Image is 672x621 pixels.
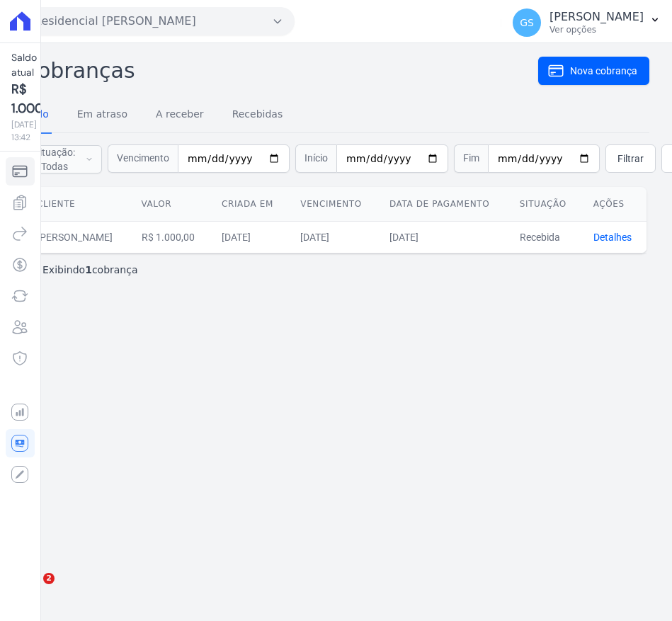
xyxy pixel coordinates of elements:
[593,232,632,243] a: Detalhes
[508,221,582,253] td: Recebida
[25,221,130,253] td: [PERSON_NAME]
[130,221,211,253] td: R$ 1.000,00
[11,118,62,144] span: [DATE] 13:42
[538,57,649,85] a: Nova cobrança
[210,221,289,253] td: [DATE]
[229,97,286,134] a: Recebidas
[210,187,289,222] th: Criada em
[153,97,207,134] a: A receber
[23,55,538,86] h2: Cobranças
[582,187,647,222] th: Ações
[11,157,29,489] nav: Sidebar
[23,7,295,35] button: Residencial [PERSON_NAME]
[23,145,102,173] button: Situação: Todas
[501,3,672,42] button: GS [PERSON_NAME] Ver opções
[520,18,534,28] span: GS
[130,187,211,222] th: Valor
[74,97,130,134] a: Em atraso
[42,263,138,277] p: Exibindo cobrança
[43,573,55,584] span: 2
[85,264,92,275] b: 1
[11,80,62,118] span: R$ 1.000,00
[378,187,508,222] th: Data de pagamento
[295,144,336,173] span: Início
[14,573,48,607] iframe: Intercom live chat
[549,24,644,35] p: Ver opções
[549,10,644,24] p: [PERSON_NAME]
[617,152,644,166] span: Filtrar
[570,64,637,78] span: Nova cobrança
[605,144,656,173] a: Filtrar
[108,144,178,173] span: Vencimento
[454,144,488,173] span: Fim
[378,221,508,253] td: [DATE]
[289,221,378,253] td: [DATE]
[11,50,62,80] span: Saldo atual
[25,187,130,222] th: Cliente
[32,145,77,173] span: Situação: Todas
[289,187,378,222] th: Vencimento
[508,187,582,222] th: Situação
